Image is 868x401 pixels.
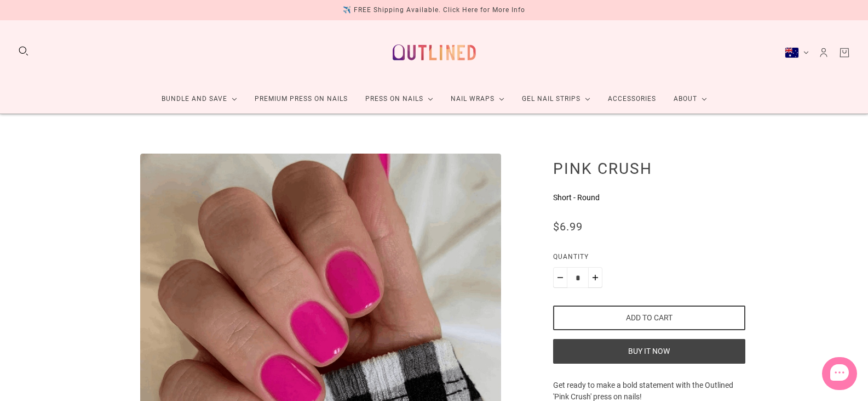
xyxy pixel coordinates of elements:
button: Buy it now [553,339,745,364]
p: Short - Round [553,192,745,204]
a: Bundle and Save [153,84,246,114]
a: Account [818,47,830,59]
h1: Pink Crush [553,159,745,178]
a: Premium Press On Nails [246,84,357,114]
button: Search [18,45,30,57]
span: $6.99 [553,220,583,233]
button: Add to cart [553,306,745,330]
button: Plus [588,267,602,288]
a: About [665,84,716,114]
a: Accessories [599,84,665,114]
button: Minus [553,267,567,288]
div: ✈️ FREE Shipping Available. Click Here for More Info [343,4,525,16]
button: Australia [785,47,809,58]
label: Quantity [553,251,745,267]
a: Nail Wraps [442,84,513,114]
a: Outlined [386,29,482,76]
a: Gel Nail Strips [513,84,599,114]
a: Press On Nails [357,84,442,114]
a: Cart [838,47,850,59]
